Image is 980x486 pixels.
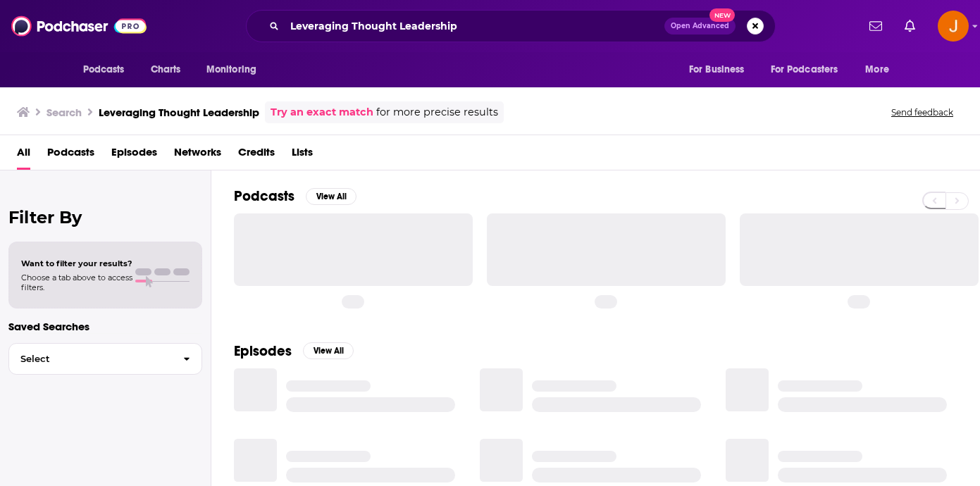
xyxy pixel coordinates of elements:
input: Search podcasts, credits, & more... [285,15,664,37]
span: Monitoring [206,60,256,80]
a: All [17,141,30,170]
img: User Profile [938,11,969,42]
img: Podchaser - Follow, Share and Rate Podcasts [11,13,147,39]
a: Networks [174,141,221,170]
span: Want to filter your results? [21,258,132,268]
h3: Leveraging Thought Leadership [99,106,259,119]
button: View All [303,342,354,359]
a: Show notifications dropdown [899,14,921,38]
button: Open AdvancedNew [664,18,736,35]
button: open menu [679,56,762,83]
span: For Podcasters [771,60,838,80]
a: EpisodesView All [234,342,354,360]
button: open menu [855,56,907,83]
button: Show profile menu [938,11,969,42]
span: Podcasts [83,60,125,80]
a: Episodes [111,141,157,170]
p: Saved Searches [8,320,202,333]
span: More [865,60,889,80]
button: View All [306,188,356,205]
h3: Search [46,106,82,119]
a: Credits [238,141,275,170]
span: Select [9,354,172,363]
button: open menu [197,56,275,83]
button: Select [8,343,202,375]
span: Open Advanced [671,23,729,30]
span: Choose a tab above to access filters. [21,273,132,292]
a: Show notifications dropdown [864,14,888,38]
a: PodcastsView All [234,187,356,205]
h2: Filter By [8,207,202,228]
span: for more precise results [376,104,498,120]
span: Charts [151,60,181,80]
span: For Business [689,60,745,80]
a: Charts [142,56,190,83]
button: open menu [73,56,143,83]
div: Search podcasts, credits, & more... [246,10,776,42]
a: Podcasts [47,141,94,170]
h2: Podcasts [234,187,294,205]
h2: Episodes [234,342,292,360]
button: open menu [762,56,859,83]
a: Try an exact match [271,104,373,120]
button: Send feedback [887,106,957,118]
span: Logged in as justine87181 [938,11,969,42]
a: Lists [292,141,313,170]
span: New [709,8,735,22]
